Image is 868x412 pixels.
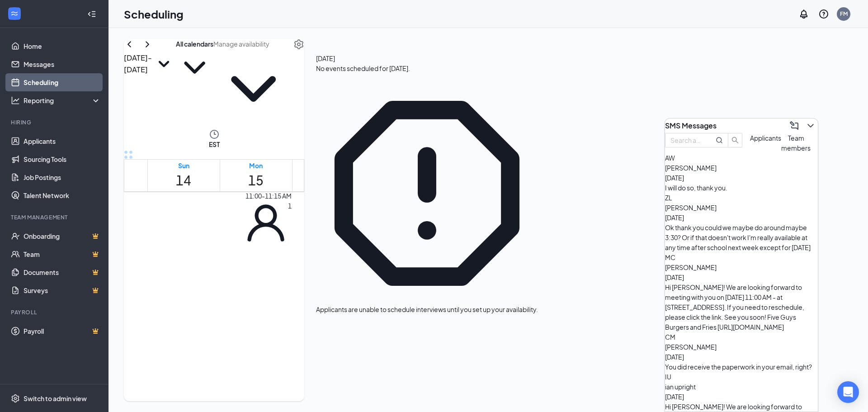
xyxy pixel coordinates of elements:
svg: Collapse [87,9,96,19]
span: [PERSON_NAME] [665,204,717,212]
svg: WorkstreamLogo [10,9,19,18]
div: Switch to admin view [24,394,87,403]
span: EST [209,140,220,149]
div: Open Intercom Messenger [837,381,859,403]
svg: Error [316,82,538,304]
svg: Notifications [798,9,809,19]
div: AW [665,153,818,163]
span: No events scheduled for [DATE]. [316,63,538,73]
span: [DATE] [665,353,684,361]
button: search [728,133,742,147]
h1: 14 [176,170,191,190]
span: [DATE] [316,53,538,63]
div: MC [665,252,818,262]
svg: ComposeMessage [789,120,800,131]
span: search [728,137,742,144]
button: ComposeMessage [787,118,802,133]
svg: User [244,201,288,245]
h3: SMS Messages [665,121,717,131]
svg: Clock [209,129,220,140]
a: September 15, 2025 [246,160,265,191]
div: Applicants are unable to schedule interviews until you set up your availability. [316,304,538,314]
div: IU [665,372,818,382]
a: September 14, 2025 [174,160,193,191]
svg: ChevronDown [805,120,816,131]
button: ChevronDown [803,118,818,133]
a: Scheduling [24,73,101,91]
span: [DATE] [665,174,684,182]
span: Applicants [750,134,781,142]
svg: ChevronDown [176,49,213,86]
svg: ChevronDown [213,49,293,129]
span: [DATE] [665,213,684,222]
span: 11:00-11:15 AM [244,190,292,201]
span: [PERSON_NAME] [665,343,717,351]
svg: Settings [11,394,20,403]
a: OnboardingCrown [24,227,101,245]
h1: 15 [248,170,264,190]
div: I will do so, thank you. [665,183,818,193]
span: Team members [781,134,811,152]
span: [DATE] [665,393,684,401]
a: SurveysCrown [24,281,101,299]
a: TeamCrown [24,245,101,263]
div: Sun [176,161,191,170]
div: Ok thank you could we maybe do around maybe 3:30? Or if that doesn't work I'm really available at... [665,223,818,252]
svg: MagnifyingGlass [716,137,723,144]
a: Settings [293,39,304,129]
a: Job Postings [24,168,101,186]
div: Payroll [11,308,99,316]
div: ZL [665,193,818,203]
span: ian upright [665,383,696,391]
div: You did receive the paperwork in your email, right? [665,362,818,372]
svg: Analysis [11,96,20,105]
div: Team Management [11,213,99,221]
span: [PERSON_NAME] [665,263,717,271]
a: Applicants [24,132,101,150]
div: Mon [248,161,264,170]
div: Hiring [11,118,99,126]
div: CM [665,332,818,342]
svg: QuestionInfo [818,9,829,19]
a: DocumentsCrown [24,263,101,281]
h1: Scheduling [124,6,184,22]
button: All calendarsChevronDown [176,39,213,86]
div: Hi [PERSON_NAME]! We are looking forward to meeting with you on [DATE] 11:00 AM - at [STREET_ADDR... [665,282,818,332]
a: Messages [24,55,101,73]
span: [PERSON_NAME] [665,164,717,172]
a: PayrollCrown [24,322,101,340]
svg: SmallChevronDown [152,52,176,76]
div: Reporting [24,96,101,105]
input: Search applicant [670,135,703,145]
span: 1 [288,201,292,245]
h3: [DATE] - [DATE] [124,52,152,76]
a: Sourcing Tools [24,150,101,168]
div: FM [840,10,848,18]
a: Talent Network [24,186,101,204]
a: Home [24,37,101,55]
span: [DATE] [665,273,684,281]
